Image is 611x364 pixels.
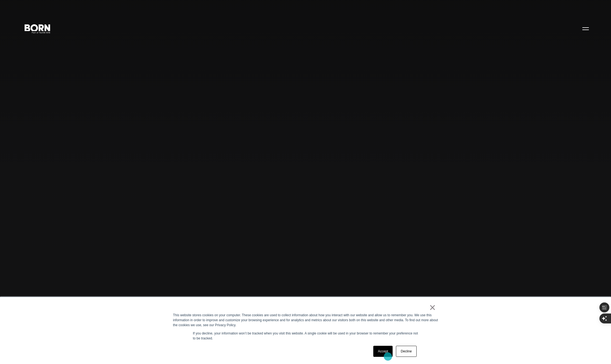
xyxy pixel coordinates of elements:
[396,346,416,357] a: Decline
[429,305,436,310] a: ×
[193,331,418,341] p: If you decline, your information won’t be tracked when you visit this website. A single cookie wi...
[579,23,592,34] button: Open
[373,346,393,357] a: Accept
[173,313,438,328] div: This website stores cookies on your computer. These cookies are used to collect information about...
